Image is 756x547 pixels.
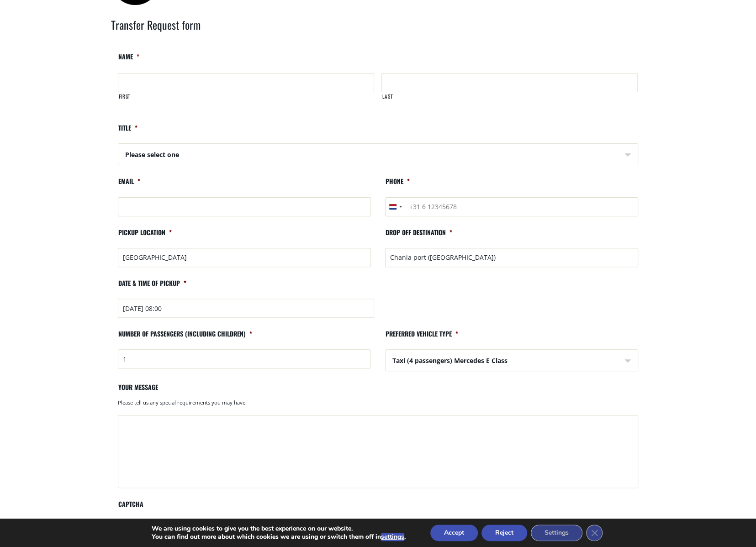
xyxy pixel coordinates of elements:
span: Taxi (4 passengers) Mercedes E Class [386,350,638,372]
button: Selected country [386,198,405,216]
button: settings [381,533,404,541]
span: Please select one [118,144,638,166]
div: Please tell us any special requirements you may have. [118,399,638,411]
label: Preferred vehicle type [385,330,458,346]
button: Close GDPR Cookie Banner [586,525,603,541]
h2: Transfer Request form [111,17,645,45]
label: Phone [385,177,410,193]
label: Title [118,124,137,140]
label: Email [118,177,140,193]
label: Your message [118,383,158,399]
label: Name [118,53,139,68]
label: CAPTCHA [118,500,143,516]
button: Reject [481,525,527,541]
label: Pickup location [118,228,172,244]
label: Date & time of pickup [118,279,186,295]
label: Drop off destination [385,228,452,244]
p: We are using cookies to give you the best experience on our website. [152,525,406,533]
label: Last [382,93,638,108]
button: Accept [430,525,478,541]
label: Number of passengers (including children) [118,330,252,346]
input: +31 6 12345678 [385,197,638,216]
label: First [118,93,374,108]
button: Settings [531,525,582,541]
p: You can find out more about which cookies we are using or switch them off in . [152,533,406,541]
